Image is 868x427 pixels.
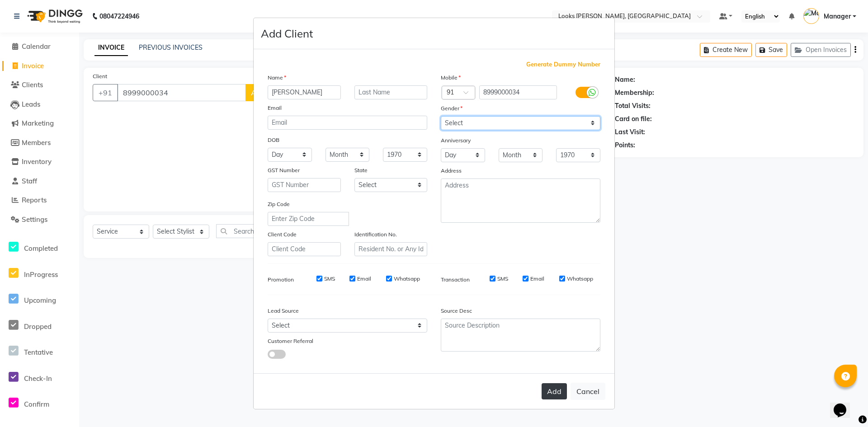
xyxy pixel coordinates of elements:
label: Name [268,74,286,82]
label: Whatsapp [567,275,593,283]
label: Whatsapp [394,275,420,283]
input: Resident No. or Any Id [354,242,428,256]
label: SMS [497,275,508,283]
input: First Name [268,85,341,99]
h4: Add Client [261,25,313,42]
label: State [354,166,368,174]
input: GST Number [268,178,341,192]
label: DOB [268,136,279,144]
label: GST Number [268,166,300,174]
input: Last Name [354,85,428,99]
label: Email [530,275,544,283]
span: Generate Dummy Number [526,60,600,69]
label: Lead Source [268,307,299,315]
input: Client Code [268,242,341,256]
label: Address [441,167,462,175]
button: Cancel [571,383,605,400]
label: Anniversary [441,136,471,145]
input: Email [268,116,427,130]
label: Zip Code [268,200,290,208]
label: Mobile [441,74,461,82]
label: Customer Referral [268,337,313,345]
iframe: chat widget [830,391,859,418]
label: Identification No. [354,230,397,239]
label: Email [268,104,282,112]
label: Source Desc [441,307,472,315]
label: SMS [324,275,335,283]
button: Add [542,383,567,399]
label: Transaction [441,276,470,284]
label: Email [357,275,371,283]
input: Mobile [479,85,557,99]
label: Promotion [268,276,294,284]
label: Client Code [268,230,297,239]
input: Enter Zip Code [268,212,349,226]
label: Gender [441,104,462,113]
